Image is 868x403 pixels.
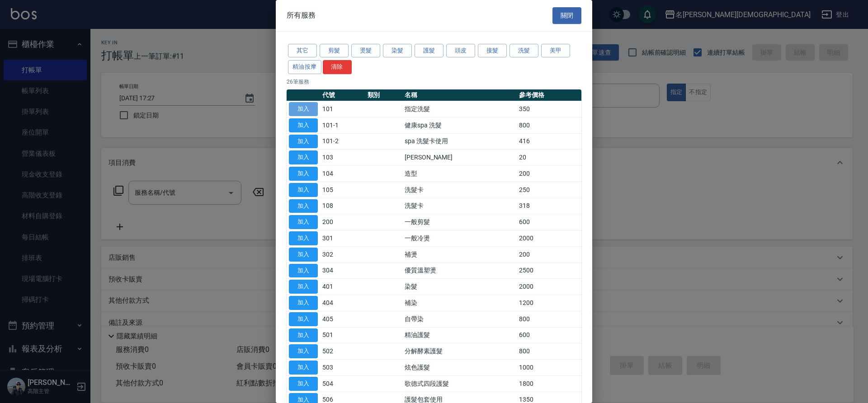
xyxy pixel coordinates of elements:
td: 2000 [517,230,581,247]
td: 304 [320,262,365,279]
button: 加入 [289,167,318,181]
td: 405 [320,311,365,327]
th: 參考價格 [517,89,581,101]
td: 1000 [517,360,581,376]
td: 600 [517,214,581,230]
button: 加入 [289,377,318,391]
td: 1800 [517,375,581,392]
td: 250 [517,182,581,198]
button: 洗髮 [509,44,538,58]
td: [PERSON_NAME] [402,150,517,166]
td: 503 [320,360,365,376]
button: 染髮 [383,44,412,58]
td: 200 [517,166,581,182]
button: 加入 [289,312,318,326]
td: 800 [517,117,581,133]
button: 加入 [289,135,318,149]
button: 頭皮 [446,44,475,58]
button: 加入 [289,344,318,358]
td: 302 [320,246,365,262]
td: 502 [320,343,365,360]
button: 加入 [289,118,318,132]
td: 優質溫塑燙 [402,262,517,279]
td: 350 [517,101,581,117]
td: 105 [320,182,365,198]
button: 加入 [289,248,318,262]
td: 洗髮卡 [402,182,517,198]
td: 健康spa 洗髮 [402,117,517,133]
span: 所有服務 [287,11,316,20]
td: 101 [320,101,365,117]
td: 補燙 [402,246,517,262]
button: 剪髮 [320,44,349,58]
td: 2500 [517,262,581,279]
td: 造型 [402,166,517,182]
button: 加入 [289,280,318,294]
td: 精油護髮 [402,327,517,343]
button: 加入 [289,102,318,116]
button: 加入 [289,361,318,375]
button: 加入 [289,264,318,278]
td: 200 [517,246,581,262]
td: 800 [517,343,581,360]
button: 加入 [289,296,318,310]
td: 1200 [517,295,581,311]
th: 名稱 [402,89,517,101]
td: 103 [320,150,365,166]
button: 美甲 [541,44,570,58]
button: 加入 [289,199,318,213]
td: 自帶染 [402,311,517,327]
button: 加入 [289,231,318,245]
td: 指定洗髮 [402,101,517,117]
button: 加入 [289,150,318,164]
button: 加入 [289,215,318,229]
td: 401 [320,279,365,295]
td: 600 [517,327,581,343]
td: 501 [320,327,365,343]
td: 101-1 [320,117,365,133]
td: 分解酵素護髮 [402,343,517,360]
button: 接髮 [478,44,507,58]
td: 800 [517,311,581,327]
button: 精油按摩 [288,60,321,74]
td: 一般冷燙 [402,230,517,247]
p: 26 筆服務 [287,78,581,86]
td: 20 [517,150,581,166]
td: 洗髮卡 [402,198,517,214]
td: 2000 [517,279,581,295]
td: 一般剪髮 [402,214,517,230]
td: 補染 [402,295,517,311]
button: 加入 [289,328,318,342]
button: 其它 [288,44,317,58]
td: 318 [517,198,581,214]
td: 416 [517,133,581,150]
td: 104 [320,166,365,182]
td: 504 [320,375,365,392]
button: 清除 [323,60,352,74]
button: 加入 [289,183,318,197]
button: 護髮 [415,44,443,58]
th: 代號 [320,89,365,101]
button: 關閉 [552,7,581,24]
td: 歌德式四段護髮 [402,375,517,392]
td: 炫色護髮 [402,360,517,376]
td: 301 [320,230,365,247]
td: 200 [320,214,365,230]
td: 108 [320,198,365,214]
td: 404 [320,295,365,311]
td: spa 洗髮卡使用 [402,133,517,150]
td: 染髮 [402,279,517,295]
button: 燙髮 [351,44,380,58]
td: 101-2 [320,133,365,150]
th: 類別 [365,89,402,101]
